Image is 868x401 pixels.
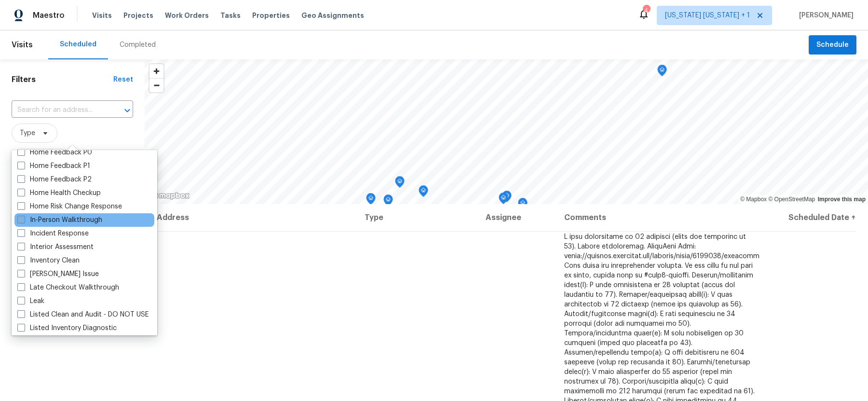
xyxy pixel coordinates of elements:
div: Completed [120,40,156,50]
input: Search for an address... [12,103,106,118]
label: Late Checkout Walkthrough [17,283,119,292]
label: Home Feedback P2 [17,175,92,184]
button: Zoom out [149,78,163,92]
span: Visits [12,34,33,55]
span: Schedule [816,39,849,51]
span: Work Orders [165,11,209,20]
label: Listed Clean and Audit - DO NOT USE [17,310,149,319]
button: Zoom in [149,64,163,78]
div: Map marker [518,198,528,213]
th: Comments [556,204,767,231]
span: Geo Assignments [301,11,364,20]
label: Interior Assessment [17,242,94,252]
span: Maestro [33,11,65,20]
label: Inventory Clean [17,256,80,265]
div: Map marker [657,65,667,80]
div: Map marker [419,185,428,200]
div: Map marker [383,194,393,209]
span: Properties [252,11,290,20]
div: Map marker [502,191,512,206]
label: Home Risk Change Response [17,202,122,211]
h1: Filters [12,75,113,84]
a: Mapbox homepage [148,190,190,201]
span: Visits [92,11,112,20]
th: Address [156,204,357,231]
canvas: Map [145,59,868,204]
label: Home Feedback P1 [17,161,90,171]
th: Scheduled Date ↑ [767,204,856,231]
div: Reset [113,75,133,84]
div: Map marker [499,193,508,207]
div: 4 [643,6,650,15]
a: OpenStreetMap [768,196,815,203]
label: Listed Inventory Diagnostic [17,323,117,333]
label: Home Health Checkup [17,188,101,198]
th: Assignee [478,204,556,231]
div: Map marker [395,176,405,191]
span: Tasks [220,12,241,19]
label: [PERSON_NAME] Issue [17,269,99,279]
th: Type [357,204,478,231]
button: Open [121,104,134,117]
span: [US_STATE] [US_STATE] + 1 [665,11,750,20]
span: [PERSON_NAME] [795,11,854,20]
span: Projects [123,11,153,20]
a: Improve this map [818,196,866,203]
label: Leak [17,296,44,306]
label: Home Feedback P0 [17,148,92,157]
span: Type [20,128,35,138]
a: Mapbox [740,196,767,203]
label: Incident Response [17,229,89,238]
div: Map marker [366,193,376,208]
label: In-Person Walkthrough [17,215,102,225]
button: Schedule [809,35,856,55]
div: Scheduled [60,40,96,49]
